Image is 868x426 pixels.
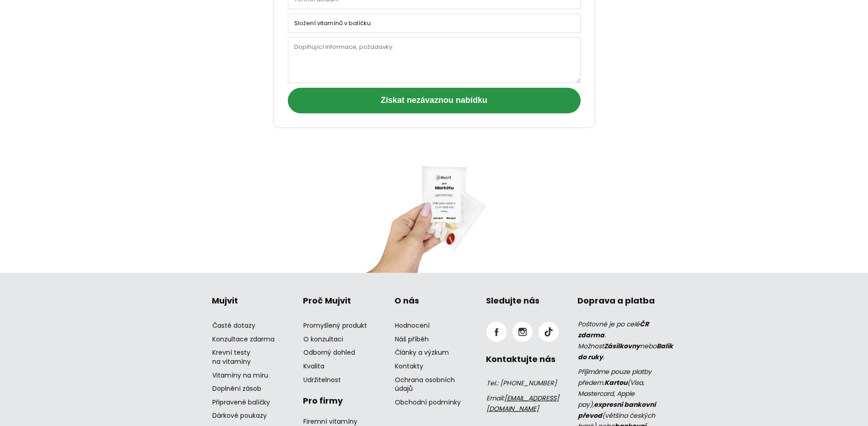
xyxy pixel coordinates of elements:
a: Doplnění zásob [212,382,291,396]
strong: ČR zdarma [578,319,649,340]
p: Proč Mujvit [303,296,382,306]
p: Sledujte nás [486,296,565,306]
span: Získat nezávaznou nabídku [381,96,487,105]
p: Doprava a platba [577,296,656,306]
i: Email: [486,394,559,414]
strong: Balík do ruky [578,341,673,362]
a: Udržitelnost [303,373,382,387]
a: Konzultace zdarma [212,333,291,346]
a: Ochrana osobních údajů [395,373,473,396]
a: Vitamíny na míru [212,369,291,383]
a: O konzultaci [303,333,382,346]
a: Připravené balíčky [212,396,291,410]
a: Odborný dohled [303,346,382,360]
a: Články a výzkum [395,346,473,360]
p: O nás [394,296,473,306]
a: Promyšlený produkt [303,319,382,333]
em: Poštovné je po celé . Možnost nebo . [578,319,673,361]
button: Získat nezávaznou nabídku [288,88,581,113]
a: Hodnocení [395,319,473,333]
strong: Kartou [604,378,627,387]
p: Mujvit [212,296,291,306]
a: Dárkové poukazy [212,409,291,423]
em: Přijímáme pouze platby předem. [578,367,652,387]
p: Pro firmy [303,396,382,406]
a: Kontakty [395,360,473,373]
a: Krevní testy na vitamíny [212,346,291,368]
a: [EMAIL_ADDRESS][DOMAIN_NAME] [486,394,559,414]
p: Kontaktujte nás [486,354,565,364]
a: Náš příběh [395,333,473,346]
a: Časté dotazy [212,319,291,333]
i: Tel.: [PHONE_NUMBER] [486,378,557,388]
a: Obchodní podmínky [395,396,473,410]
strong: expresní bankovní převod [578,400,656,420]
a: Kvalita [303,360,382,373]
strong: Zásilkovny [604,341,640,351]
